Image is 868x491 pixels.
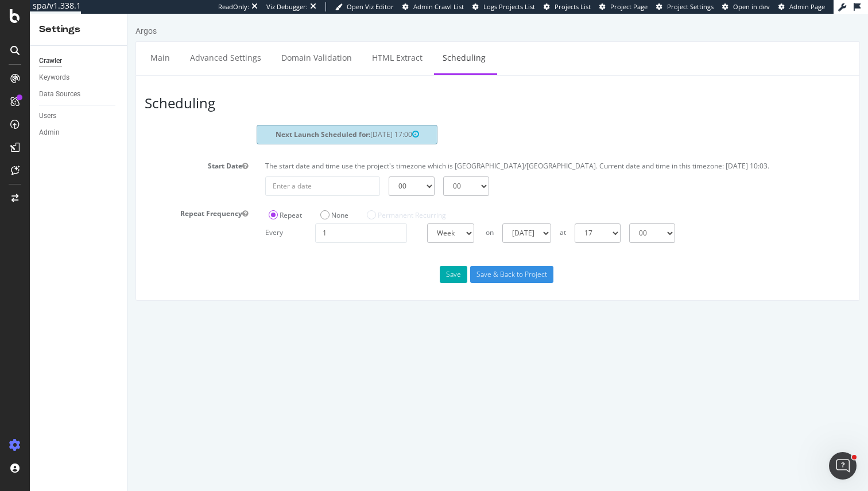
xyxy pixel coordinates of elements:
[54,28,142,60] a: Advanced Settings
[402,2,464,11] a: Admin Crawl List
[243,116,292,125] span: [DATE] 17:00
[335,2,394,11] a: Open Viz Editor
[115,195,121,205] button: Repeat Frequency
[145,28,233,60] a: Domain Validation
[39,127,60,139] div: Admin
[236,191,322,210] div: Option available for Enterprise plan.
[115,147,121,157] button: Start Date
[14,28,51,60] a: Main
[347,2,394,11] span: Open Viz Editor
[239,197,319,206] label: Permanent Recurring
[39,72,69,84] div: Keywords
[39,72,119,84] a: Keywords
[141,197,175,206] label: Repeat
[218,2,249,11] div: ReadOnly:
[343,252,426,269] input: Save & Back to Project
[138,163,253,182] input: Enter a date
[599,2,648,11] a: Project Page
[138,147,723,157] p: The start date and time use the project's timezone which is [GEOGRAPHIC_DATA]/[GEOGRAPHIC_DATA]. ...
[610,2,648,11] span: Project Page
[656,2,714,11] a: Project Settings
[148,116,243,125] strong: Next Launch Scheduled for:
[8,11,29,23] div: Argos
[138,210,156,223] p: Every
[39,23,118,36] div: Settings
[307,28,367,60] a: Scheduling
[9,143,129,157] label: Start Date
[193,197,221,206] label: None
[9,191,129,205] label: Repeat Frequency
[11,82,131,97] h3: Scheduling
[39,55,119,67] a: Crawler
[39,55,62,67] div: Crawler
[266,2,308,11] div: Viz Debugger:
[39,110,119,122] a: Users
[39,127,119,139] a: Admin
[312,252,340,269] button: Save
[789,2,825,11] span: Admin Page
[483,2,535,11] span: Logs Projects List
[39,88,80,100] div: Data Sources
[39,110,56,122] div: Users
[39,88,119,100] a: Data Sources
[733,2,770,11] span: Open in dev
[472,2,535,11] a: Logs Projects List
[555,2,591,11] span: Projects List
[667,2,714,11] span: Project Settings
[778,2,825,11] a: Admin Page
[413,2,464,11] span: Admin Crawl List
[432,210,439,223] p: at
[829,452,857,480] iframe: Intercom live chat
[544,2,591,11] a: Projects List
[236,28,304,60] a: HTML Extract
[358,210,366,223] p: on
[722,2,770,11] a: Open in dev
